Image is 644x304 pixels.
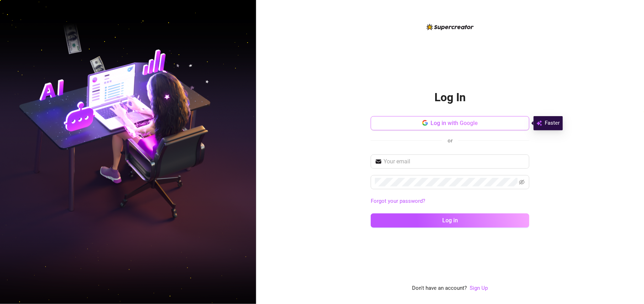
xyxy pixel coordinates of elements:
button: Log in with Google [371,116,529,130]
span: Faster [545,119,560,127]
img: logo-BBDzfeDw.svg [427,24,474,30]
input: Your email [384,157,525,166]
a: Forgot your password? [371,197,529,206]
button: Log in [371,213,529,228]
span: eye-invisible [519,179,525,185]
a: Sign Up [470,284,488,293]
img: svg%3e [537,119,542,127]
span: Don't have an account? [412,284,467,293]
span: Log in with Google [431,120,478,126]
span: Log in [442,217,458,224]
a: Forgot your password? [371,198,425,204]
a: Sign Up [470,285,488,291]
span: or [448,137,453,144]
h2: Log In [434,90,466,105]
